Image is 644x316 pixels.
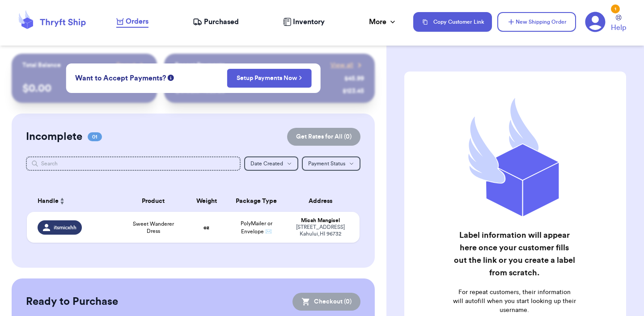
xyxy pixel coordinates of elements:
[611,15,626,33] a: Help
[343,87,364,96] div: $ 123.45
[116,16,148,28] a: Orders
[241,221,272,234] span: PolyMailer or Envelope ✉️
[292,217,349,224] div: Micah Mangisel
[75,73,166,84] span: Want to Accept Payments?
[175,61,225,70] p: Recent Payments
[38,197,59,206] span: Handle
[330,61,353,70] span: View all
[302,156,360,171] button: Payment Status
[116,61,136,70] span: Payout
[497,12,576,32] button: New Shipping Order
[369,17,397,27] div: More
[585,12,606,32] a: 1
[193,17,239,27] a: Purchased
[237,74,302,83] a: Setup Payments Now
[244,156,298,171] button: Date Created
[59,196,66,206] button: Sort ascending
[204,17,239,27] span: Purchased
[286,190,360,212] th: Address
[287,128,360,146] button: Get Rates for All (0)
[120,190,186,212] th: Product
[453,288,576,315] p: For repeat customers, their information will autofill when you start looking up their username.
[611,22,626,33] span: Help
[227,69,312,88] button: Setup Payments Now
[22,81,146,96] p: $ 0.00
[293,17,325,27] span: Inventory
[26,156,241,171] input: Search
[126,16,148,27] span: Orders
[283,17,325,27] a: Inventory
[125,220,181,235] span: Sweet Wanderer Dress
[26,295,118,309] h2: Ready to Purchase
[611,4,620,13] div: 1
[203,225,209,230] strong: oz
[453,229,576,279] h2: Label information will appear here once your customer fills out the link or you create a label fr...
[54,224,76,231] span: itsmicxhh
[413,12,492,32] button: Copy Customer Link
[344,74,364,83] div: $ 45.99
[22,61,61,70] p: Total Balance
[186,190,226,212] th: Weight
[88,132,102,141] span: 01
[26,130,82,144] h2: Incomplete
[116,61,146,70] a: Payout
[292,293,360,311] button: Checkout (0)
[250,161,283,166] span: Date Created
[308,161,345,166] span: Payment Status
[292,224,349,237] div: [STREET_ADDRESS] Kahului , HI 96732
[330,61,364,70] a: View all
[226,190,286,212] th: Package Type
